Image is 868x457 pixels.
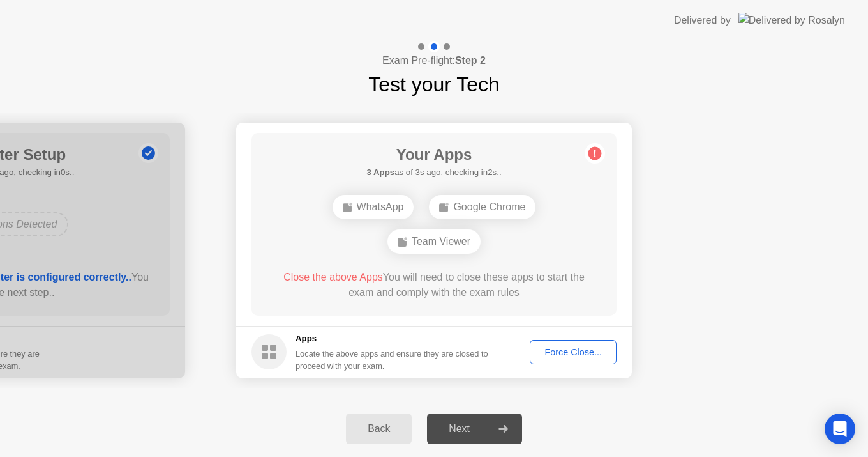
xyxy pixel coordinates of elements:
[366,166,501,179] h5: as of 3s ago, checking in2s..
[350,423,408,435] div: Back
[382,53,486,68] h4: Exam Pre-flight:
[283,272,383,283] span: Close the above Apps
[431,423,488,435] div: Next
[368,69,500,100] h1: Test your Tech
[455,55,486,66] b: Step 2
[530,340,617,364] button: Force Close...
[296,332,489,345] h5: Apps
[427,414,522,444] button: Next
[346,414,412,444] button: Back
[534,347,612,357] div: Force Close...
[738,13,845,27] img: Delivered by Rosalyn
[387,229,481,254] div: Team Viewer
[333,195,414,219] div: WhatsApp
[366,143,501,166] h1: Your Apps
[825,414,855,444] div: Open Intercom Messenger
[270,270,599,300] div: You will need to close these apps to start the exam and comply with the exam rules
[429,195,535,219] div: Google Chrome
[296,348,489,372] div: Locate the above apps and ensure they are closed to proceed with your exam.
[674,13,731,28] div: Delivered by
[366,167,394,177] b: 3 Apps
